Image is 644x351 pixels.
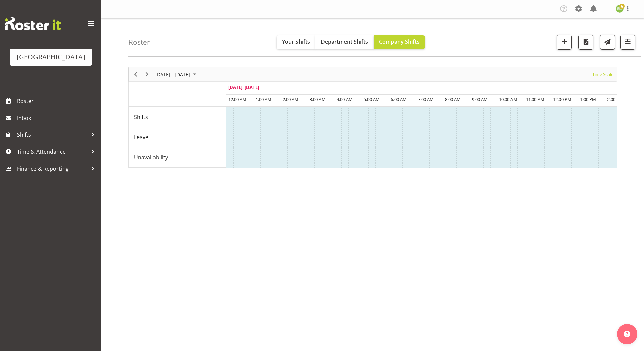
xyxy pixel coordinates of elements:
img: Rosterit website logo [5,17,61,30]
button: Department Shifts [315,35,374,49]
span: [DATE] - [DATE] [154,70,191,79]
button: Download a PDF of the roster according to the set date range. [578,35,593,50]
span: 2:00 AM [283,96,299,102]
span: 1:00 AM [256,96,271,102]
span: Finance & Reporting [17,164,88,174]
span: 5:00 AM [364,96,380,102]
span: Roster [17,96,98,106]
span: 9:00 AM [472,96,488,102]
span: Unavailability [134,153,168,161]
button: Time Scale [591,70,615,79]
span: Time & Attendance [17,147,88,157]
span: Shifts [17,130,88,140]
span: 12:00 PM [553,96,571,102]
div: Next [141,67,153,81]
span: 12:00 AM [228,96,246,102]
span: Time Scale [592,70,614,79]
button: Send a list of all shifts for the selected filtered period to all rostered employees. [600,35,615,50]
div: Previous [130,67,141,81]
div: [GEOGRAPHIC_DATA] [17,52,85,62]
span: Shifts [134,113,148,121]
span: 11:00 AM [526,96,544,102]
span: 1:00 PM [580,96,596,102]
span: Company Shifts [379,38,420,45]
span: Your Shifts [282,38,310,45]
button: Your Shifts [277,35,315,49]
td: Unavailability resource [129,147,226,168]
span: Department Shifts [321,38,368,45]
span: 8:00 AM [445,96,461,102]
span: 6:00 AM [391,96,407,102]
span: 3:00 AM [310,96,326,102]
div: Timeline Week of September 1, 2025 [128,67,617,168]
span: 7:00 AM [418,96,434,102]
span: Inbox [17,113,98,123]
img: emma-dowman11789.jpg [616,5,624,13]
h4: Roster [128,38,150,46]
button: September 01 - 07, 2025 [154,70,199,79]
span: 4:00 AM [337,96,353,102]
button: Previous [131,70,140,79]
span: 2:00 PM [607,96,623,102]
img: help-xxl-2.png [624,331,630,337]
td: Shifts resource [129,107,226,127]
span: Leave [134,133,148,141]
button: Add a new shift [557,35,572,50]
button: Company Shifts [374,35,425,49]
td: Leave resource [129,127,226,147]
button: Next [143,70,152,79]
span: [DATE], [DATE] [228,84,259,90]
span: 10:00 AM [499,96,517,102]
button: Filter Shifts [620,35,635,50]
